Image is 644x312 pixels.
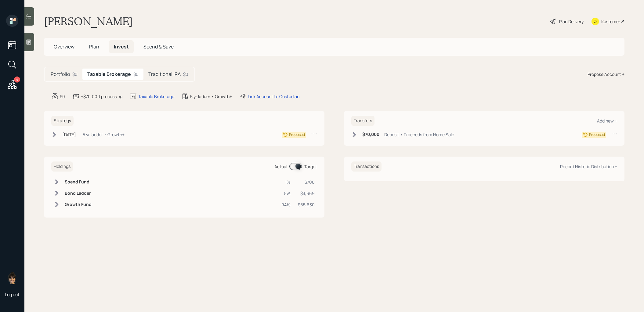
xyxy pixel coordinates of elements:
[133,71,139,77] div: $0
[6,272,18,284] img: treva-nostdahl-headshot.png
[281,190,291,197] div: 5%
[281,179,291,185] div: 1%
[65,202,92,207] h6: Growth Fund
[60,93,65,100] div: $0
[183,71,188,77] div: $0
[384,131,454,138] div: Deposit • Proceeds from Home Sale
[298,190,315,197] div: $3,669
[62,131,76,138] div: [DATE]
[589,132,605,137] div: Proposed
[362,132,379,137] h6: $70,000
[601,18,620,25] div: Kustomer
[5,292,20,297] div: Log out
[274,163,287,170] div: Actual
[298,179,315,185] div: $700
[560,164,617,169] div: Record Historic Distribution +
[51,116,74,126] h6: Strategy
[597,118,617,124] div: Add new +
[83,131,125,138] div: 5 yr ladder • Growth+
[190,93,232,100] div: 5 yr ladder • Growth+
[304,163,317,170] div: Target
[588,71,624,77] div: Propose Account +
[351,161,382,172] h6: Transactions
[114,43,129,50] span: Invest
[351,116,374,126] h6: Transfers
[72,71,78,77] div: $0
[559,18,584,25] div: Plan Delivery
[65,191,92,196] h6: Bond Ladder
[44,15,133,28] h1: [PERSON_NAME]
[248,93,299,100] div: Link Account to Custodian
[138,93,174,100] div: Taxable Brokerage
[87,71,131,77] h5: Taxable Brokerage
[51,71,70,77] h5: Portfolio
[143,43,174,50] span: Spend & Save
[81,93,122,100] div: +$70,000 processing
[51,161,73,172] h6: Holdings
[148,71,181,77] h5: Traditional IRA
[65,179,92,185] h6: Spend Fund
[281,201,291,208] div: 94%
[89,43,99,50] span: Plan
[14,76,20,83] div: 4
[298,201,315,208] div: $65,630
[54,43,74,50] span: Overview
[289,132,305,137] div: Proposed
